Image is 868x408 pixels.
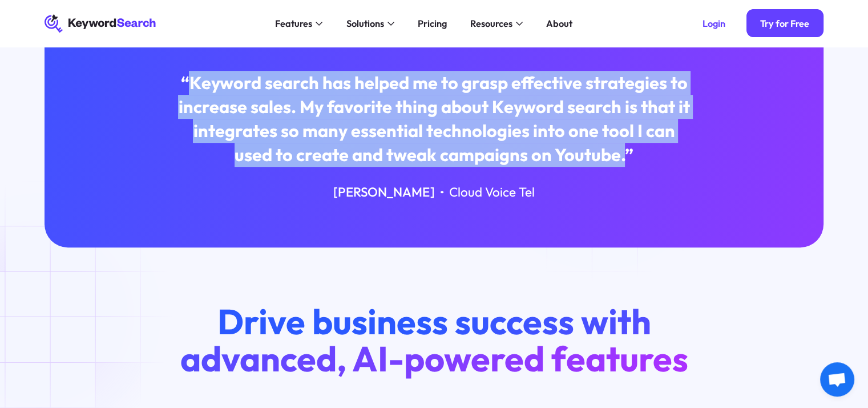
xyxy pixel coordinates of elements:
[760,18,809,29] div: Try for Free
[173,71,695,167] div: “Keyword search has helped me to grasp effective strategies to increase sales. My favorite thing ...
[470,17,512,31] div: Resources
[546,17,572,31] div: About
[539,14,579,33] a: About
[449,183,535,201] div: Cloud Voice Tel
[418,17,447,31] div: Pricing
[820,362,854,397] a: Open chat
[688,9,739,37] a: Login
[346,17,383,31] div: Solutions
[275,17,312,31] div: Features
[703,18,725,29] div: Login
[180,299,688,381] span: Drive business success with advanced, AI-powered features
[746,9,823,37] a: Try for Free
[410,14,454,33] a: Pricing
[333,183,435,201] div: [PERSON_NAME]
